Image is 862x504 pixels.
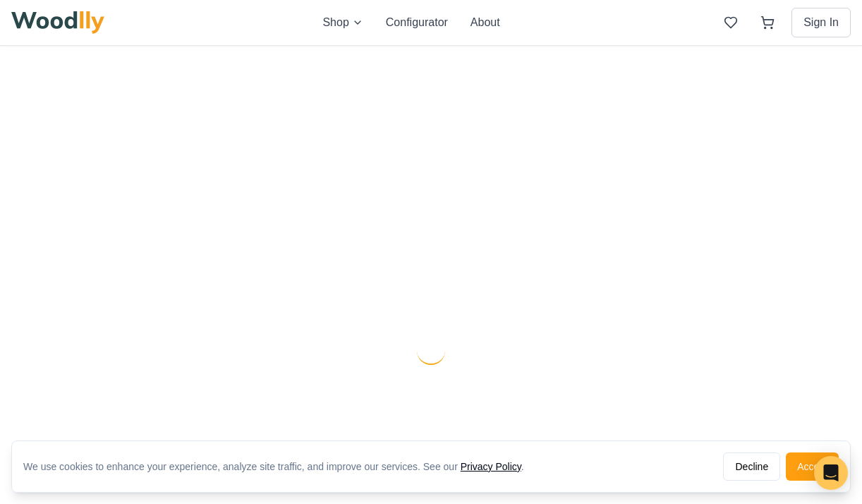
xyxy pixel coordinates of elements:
div: We use cookies to enhance your experience, analyze site traffic, and improve our services. See our . [23,460,535,474]
a: Privacy Policy [461,461,521,472]
button: Sign In [791,8,851,37]
img: Woodlly [11,11,104,34]
button: Decline [723,452,780,481]
button: Configurator [386,14,448,31]
button: About [471,14,500,31]
button: Shop [322,14,363,31]
div: Open Intercom Messenger [814,456,848,490]
button: Accept [786,452,839,481]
